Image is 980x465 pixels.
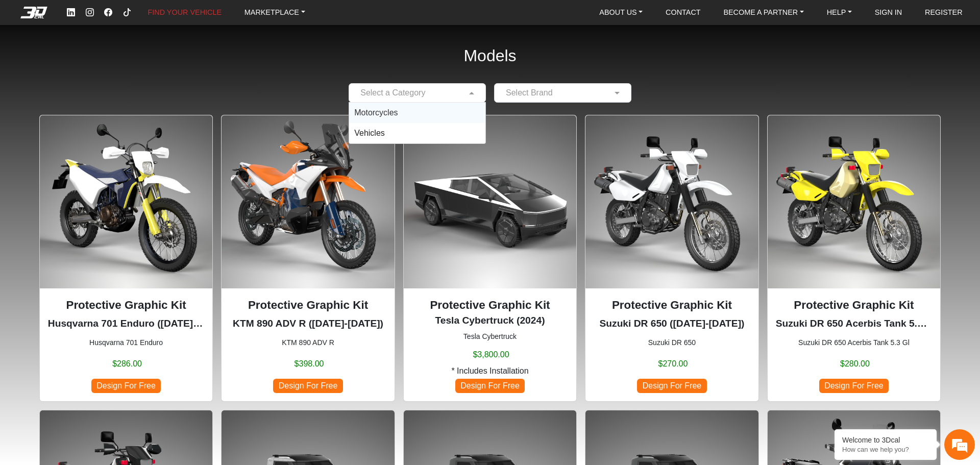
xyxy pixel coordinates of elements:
[354,108,398,117] span: Motorcycles
[39,115,213,401] div: Husqvarna 701 Enduro
[594,337,750,348] small: Suzuki DR 650
[240,5,309,20] a: MARKETPLACE
[230,337,386,348] small: KTM 890 ADV R
[295,358,324,370] span: $398.00
[594,316,750,331] p: Suzuki DR 650 (1996-2024)
[594,297,750,314] p: Protective Graphic Kit
[112,358,142,370] span: $286.00
[661,5,704,20] a: CONTACT
[403,115,577,401] div: Tesla Cybertruck
[354,129,385,137] span: Vehicles
[921,5,967,20] a: REGISTER
[823,5,856,20] a: HELP
[637,379,706,393] span: Design For Free
[230,297,386,314] p: Protective Graphic Kit
[221,115,395,401] div: KTM 890 ADV R
[48,297,204,314] p: Protective Graphic Kit
[871,5,906,20] a: SIGN IN
[412,297,568,314] p: Protective Graphic Kit
[230,316,386,331] p: KTM 890 ADV R (2023-2025)
[658,358,688,370] span: $270.00
[473,349,509,361] span: $3,800.00
[585,115,758,288] img: DR 6501996-2024
[776,337,932,348] small: Suzuki DR 650 Acerbis Tank 5.3 Gl
[222,115,394,288] img: 890 ADV R null2023-2025
[40,115,212,288] img: 701 Enduronull2016-2024
[842,436,929,444] div: Welcome to 3Dcal
[463,33,516,79] h2: Models
[412,313,568,328] p: Tesla Cybertruck (2024)
[776,297,932,314] p: Protective Graphic Kit
[144,5,226,20] a: FIND YOUR VEHICLE
[455,379,525,393] span: Design For Free
[91,379,161,393] span: Design For Free
[595,5,647,20] a: ABOUT US
[48,337,204,348] small: Husqvarna 701 Enduro
[767,115,941,401] div: Suzuki DR 650 Acerbis Tank 5.3 Gl
[768,115,940,288] img: DR 650Acerbis Tank 5.3 Gl1996-2024
[585,115,758,401] div: Suzuki DR 650
[776,316,932,331] p: Suzuki DR 650 Acerbis Tank 5.3 Gl (1996-2024)
[412,331,568,342] small: Tesla Cybertruck
[349,102,486,144] ng-dropdown-panel: Options List
[842,446,929,453] p: How can we help you?
[404,115,576,288] img: Cybertrucknull2024
[840,358,870,370] span: $280.00
[719,5,807,20] a: BECOME A PARTNER
[451,365,528,377] span: * Includes Installation
[48,316,204,331] p: Husqvarna 701 Enduro (2016-2024)
[273,379,342,393] span: Design For Free
[819,379,889,393] span: Design For Free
